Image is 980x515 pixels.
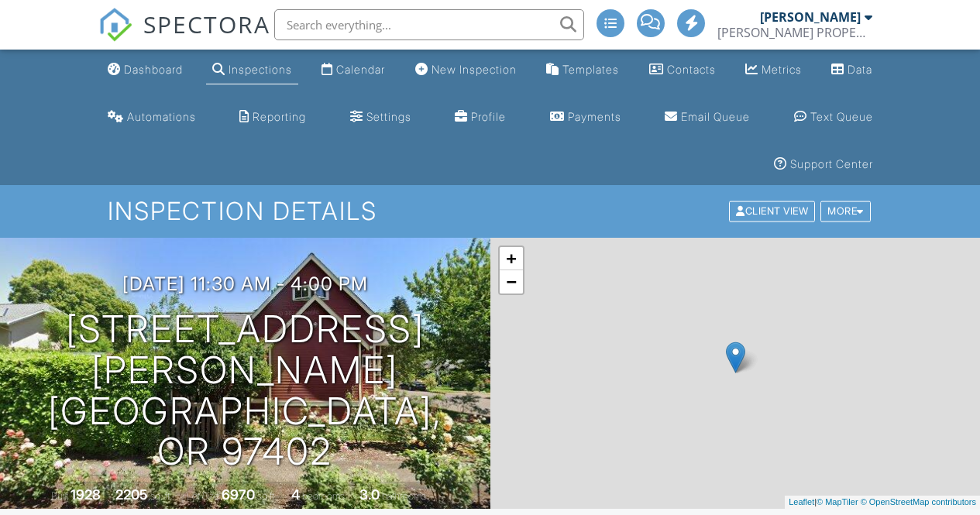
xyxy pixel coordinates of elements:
div: | [785,496,980,509]
div: Profile [471,110,506,123]
a: Text Queue [788,103,879,132]
a: Settings [344,103,418,132]
h1: [STREET_ADDRESS][PERSON_NAME] [GEOGRAPHIC_DATA], OR 97402 [25,309,466,472]
a: Payments [544,103,628,132]
a: SPECTORA [98,21,270,53]
div: Metrics [762,63,802,76]
a: Company Profile [449,103,512,132]
a: Zoom in [500,247,523,270]
span: SPECTORA [143,8,270,40]
div: Dashboard [124,63,183,76]
a: Inspections [206,56,298,84]
a: Client View [727,204,819,216]
a: Contacts [643,56,722,84]
div: 6970 [222,486,255,503]
div: 3.0 [359,486,380,503]
a: Support Center [768,150,879,179]
div: Data [848,63,872,76]
a: Calendar [315,56,391,84]
h3: [DATE] 11:30 am - 4:00 pm [122,273,368,294]
div: 2205 [115,486,148,503]
h1: Inspection Details [108,197,872,225]
a: Zoom out [500,270,523,294]
div: Payments [568,110,621,123]
span: sq. ft. [150,490,172,502]
div: More [820,201,871,222]
a: Templates [540,56,625,84]
span: bathrooms [382,490,426,502]
div: [PERSON_NAME] [760,9,861,25]
div: Support Center [790,157,873,170]
a: Data [825,56,879,84]
div: 1928 [70,486,101,503]
a: Reporting [233,103,312,132]
div: Templates [562,63,619,76]
a: Dashboard [101,56,189,84]
div: Inspections [229,63,292,76]
span: sq.ft. [257,490,277,502]
div: Automations [127,110,196,123]
div: Settings [366,110,411,123]
span: Lot Size [187,490,219,502]
div: Client View [729,201,815,222]
div: 4 [291,486,300,503]
div: New Inspection [432,63,517,76]
div: Contacts [667,63,716,76]
input: Search everything... [274,9,584,40]
div: Reporting [253,110,306,123]
a: Metrics [739,56,808,84]
a: © MapTiler [817,497,858,506]
div: Calendar [336,63,385,76]
span: bedrooms [302,490,345,502]
a: Leaflet [789,497,814,506]
a: Email Queue [658,103,756,132]
div: Text Queue [810,110,873,123]
a: New Inspection [409,56,523,84]
a: Automations (Advanced) [101,103,202,132]
span: Built [51,490,68,502]
a: © OpenStreetMap contributors [861,497,976,506]
img: The Best Home Inspection Software - Spectora [98,8,132,42]
div: GANT PROPERTY INSPECTIONS [717,25,872,40]
div: Email Queue [681,110,750,123]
